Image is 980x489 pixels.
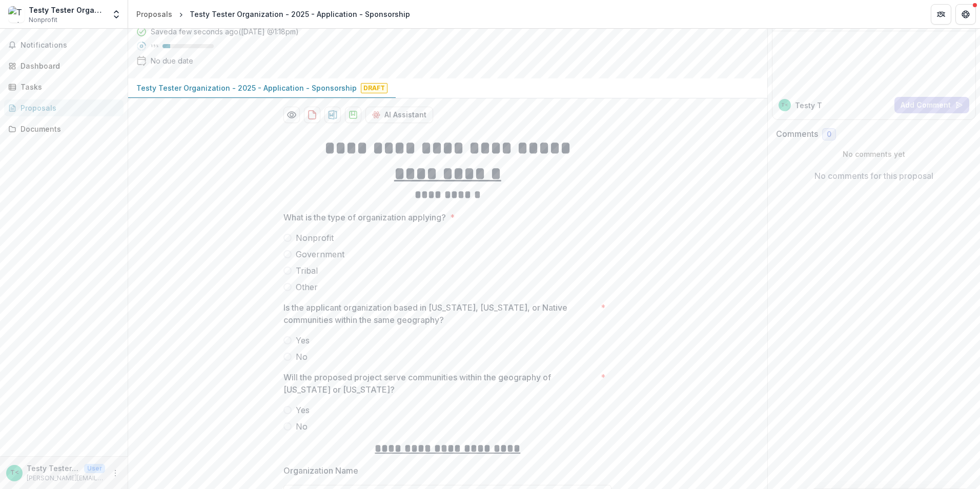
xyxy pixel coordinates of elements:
p: Is the applicant organization based in [US_STATE], [US_STATE], or Native communities within the s... [283,301,597,326]
nav: breadcrumb [132,7,414,22]
div: Dashboard [21,60,115,71]
div: Proposals [21,103,115,113]
a: Proposals [4,99,124,116]
p: No comments yet [776,149,972,159]
p: No comments for this proposal [814,170,933,182]
span: Other [296,281,318,293]
span: Nonprofit [29,15,57,25]
button: AI Assistant [365,107,433,123]
a: Proposals [132,7,176,22]
button: Notifications [4,37,124,53]
div: Testy Tester Organization - 2025 - Application - Sponsorship [190,9,410,19]
p: Testy T [795,100,822,111]
div: Saved a few seconds ago ( [DATE] @ 1:18pm ) [151,26,299,37]
span: Government [296,248,344,260]
div: Testy Tester Organization [29,5,105,15]
div: Testy Tester <annessa.hicks12@gmail.com> <annessa.hicks12@gmail.com> [781,103,788,108]
button: Get Help [955,4,976,25]
button: More [109,467,121,479]
p: Organization Name [283,464,358,477]
a: Documents [4,120,124,137]
p: What is the type of organization applying? [283,211,446,223]
span: Tribal [296,264,318,277]
div: Tasks [21,81,115,92]
button: Partners [931,4,951,25]
span: Yes [296,334,310,347]
span: Draft [361,83,387,93]
button: Add Comment [894,97,969,113]
div: Testy Tester <annessa.hicks12@gmail.com> <annessa.hicks12@gmail.com> [10,470,19,476]
p: 15 % [151,43,158,50]
span: No [296,351,308,363]
span: Yes [296,404,310,416]
div: Documents [21,124,115,134]
div: No due date [151,55,193,66]
h2: Comments [776,129,818,139]
img: Testy Tester Organization [8,6,25,23]
p: Testy Tester Organization - 2025 - Application - Sponsorship [136,83,357,93]
button: download-proposal [304,107,320,123]
span: Nonprofit [296,232,334,244]
p: Testy Tester <[PERSON_NAME][EMAIL_ADDRESS][DOMAIN_NAME]> <[PERSON_NAME][DOMAIN_NAME][EMAIL_ADDRES... [27,463,80,474]
button: download-proposal [345,107,361,123]
span: 0 [827,130,831,139]
button: Preview 90d7ef90-526f-4d16-a8b4-576b9bb5c9aa-0.pdf [283,107,300,123]
p: Will the proposed project serve communities within the geography of [US_STATE] or [US_STATE]? [283,371,597,396]
button: Open entity switcher [109,4,124,25]
a: Tasks [4,78,124,95]
p: [PERSON_NAME][EMAIL_ADDRESS][DOMAIN_NAME] [27,474,105,483]
button: download-proposal [324,107,341,123]
span: No [296,420,308,433]
a: Dashboard [4,57,124,74]
div: Proposals [136,9,172,19]
p: User [84,464,105,473]
span: Notifications [21,41,119,50]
